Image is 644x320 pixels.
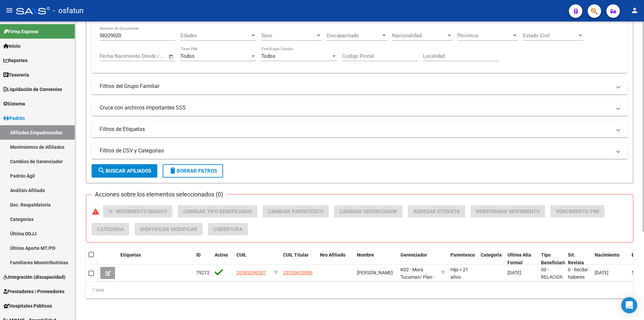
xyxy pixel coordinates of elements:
span: Cambiar Gerenciador [339,209,397,215]
div: [DATE] [507,269,536,277]
datatable-header-cell: CUIL Titular [280,248,317,270]
datatable-header-cell: Categoria [478,248,505,270]
datatable-header-cell: Parentesco [448,248,478,270]
datatable-header-cell: Nombre [354,248,398,270]
datatable-header-cell: Activo [212,248,234,270]
div: Open Intercom Messenger [621,297,637,313]
span: 23330633859 [283,270,313,275]
button: Cambiar Tipo Beneficiario [178,205,257,218]
div: 1 total [86,282,633,299]
span: Movimiento Masivo [116,209,167,215]
span: Identificar Modificar [140,226,197,232]
span: Padrón [3,115,25,122]
span: Categoria [97,226,124,232]
span: [PERSON_NAME] [357,270,393,275]
span: Reportes [3,57,28,64]
span: Activo [215,252,228,258]
span: Borrar Filtros [169,168,217,174]
span: Cobertura [213,226,243,232]
mat-panel-title: Filtros del Grupo Familiar [100,83,611,90]
datatable-header-cell: Gerenciador [398,248,438,270]
span: Parentesco [450,252,475,258]
span: Reinformar Movimiento [476,209,540,215]
span: Nacimiento [595,252,620,258]
span: Categoria [481,252,502,258]
datatable-header-cell: ID [194,248,212,270]
span: - osfatun [53,3,84,18]
datatable-header-cell: Etiquetas [118,248,194,270]
span: Sistema [3,100,25,107]
span: Estado Civil [523,33,577,39]
button: Cambiar Parentesco [263,205,329,218]
button: Cambiar Gerenciador [334,205,402,218]
mat-panel-title: Filtros de CSV y Categorias [100,147,611,154]
button: Vencimiento PMI [550,205,604,218]
span: Inicio [3,42,20,50]
span: 20583290207 [236,270,266,275]
span: Discapacitado [327,33,381,39]
span: Sit. Revista [568,252,584,265]
span: Hijo < 21 años [450,267,468,280]
span: Nro Afiliado [320,252,345,258]
mat-panel-title: Cruce con archivos importantes SSS [100,104,611,111]
span: Liquidación de Convenios [3,86,62,93]
button: Cobertura [208,223,248,235]
span: Nombre [357,252,374,258]
span: Buscar Afiliados [98,168,151,174]
button: Reinformar Movimiento [471,205,545,218]
mat-expansion-panel-header: Cruce con archivos importantes SSS [92,100,628,116]
span: Cambiar Tipo Beneficiario [183,209,252,215]
input: Fecha fin [133,53,165,59]
mat-expansion-panel-header: Filtros de CSV y Categorias [92,143,628,159]
span: Edad [632,252,642,258]
span: 79272 [196,270,210,275]
span: ID [196,252,201,258]
mat-expansion-panel-header: Filtros del Grupo Familiar [92,78,628,94]
span: 00 - RELACION DE DEPENDENCIA [541,267,572,295]
button: Movimiento Masivo [103,205,172,218]
button: Open calendar [167,53,175,60]
span: Cambiar Parentesco [268,209,323,215]
span: Integración (discapacidad) [3,273,65,281]
button: Categoria [92,223,129,235]
button: Identificar Modificar [135,223,203,235]
span: Etiquetas [120,252,141,258]
mat-icon: search [98,167,106,175]
span: 0 - Recibe haberes regularmente [568,267,596,288]
span: Agregar Etiqueta [413,209,460,215]
span: Nacionalidad [392,33,446,39]
span: Hospitales Públicos [3,302,52,310]
span: Todos [180,53,195,59]
mat-icon: delete [169,167,177,175]
datatable-header-cell: Ultima Alta Formal [505,248,538,270]
span: Tipo Beneficiario [541,252,567,265]
button: Agregar Etiqueta [408,205,465,218]
span: Tesorería [3,71,29,79]
span: Edades [180,33,250,39]
input: Fecha inicio [100,53,127,59]
button: Buscar Afiliados [92,164,157,178]
span: Prestadores / Proveedores [3,288,64,295]
span: 5 [632,270,634,275]
span: Vencimiento PMI [556,209,599,215]
span: Firma Express [3,28,38,35]
h3: Acciones sobre los elementos seleccionados (0) [92,190,226,199]
button: Borrar Filtros [163,164,223,178]
mat-icon: warning [92,208,100,216]
datatable-header-cell: Sit. Revista [565,248,592,270]
datatable-header-cell: Nacimiento [592,248,629,270]
mat-icon: add [107,208,115,216]
mat-icon: menu [5,6,13,14]
datatable-header-cell: Tipo Beneficiario [538,248,565,270]
mat-icon: person [631,6,639,14]
span: Todos [261,53,275,59]
datatable-header-cell: CUIL [234,248,271,270]
span: CUIL Titular [283,252,309,258]
span: Ultima Alta Formal [507,252,531,265]
span: [DATE] [595,270,608,275]
span: Sexo [261,33,316,39]
datatable-header-cell: Nro Afiliado [317,248,354,270]
span: K02 - Mora Tucuman [400,267,423,280]
mat-expansion-panel-header: Filtros de Etiquetas [92,121,628,137]
span: Gerenciador [400,252,427,258]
